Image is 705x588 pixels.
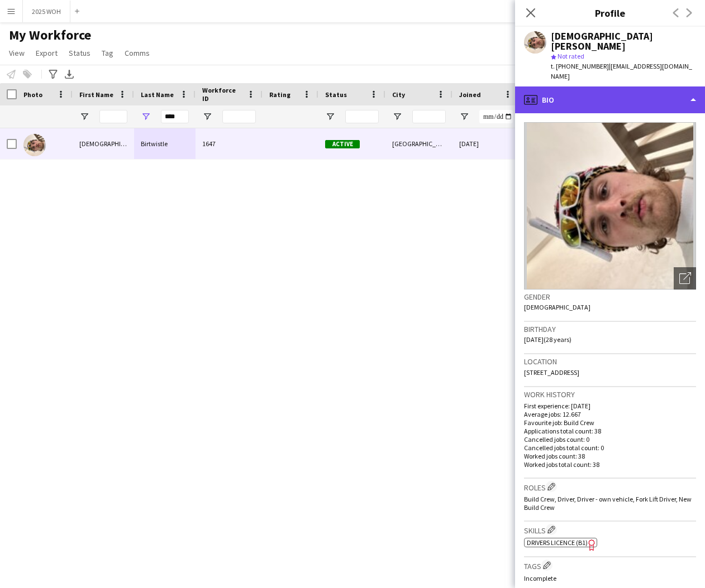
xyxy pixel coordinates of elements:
input: Last Name Filter Input [161,110,189,123]
span: [STREET_ADDRESS] [524,368,579,377]
a: Status [64,46,95,60]
span: Status [325,90,347,99]
span: Photo [23,90,42,99]
button: Open Filter Menu [392,112,402,122]
div: 1647 [196,128,263,159]
app-action-btn: Advanced filters [46,68,60,81]
button: Open Filter Menu [141,112,151,122]
span: Build Crew, Driver, Driver - own vehicle, Fork Lift Driver, New Build Crew [524,495,692,512]
span: t. [PHONE_NUMBER] [551,62,609,70]
button: Open Filter Menu [79,112,89,122]
button: Open Filter Menu [202,112,212,122]
a: Tag [97,46,118,60]
app-action-btn: Export XLSX [63,68,76,81]
span: Comms [125,48,150,58]
span: | [EMAIL_ADDRESS][DOMAIN_NAME] [551,62,692,80]
input: Joined Filter Input [479,110,513,123]
p: Worked jobs total count: 38 [524,460,696,469]
div: [DEMOGRAPHIC_DATA] [73,128,134,159]
span: Tag [102,48,113,58]
input: Status Filter Input [345,110,379,123]
span: City [392,90,405,99]
input: Workforce ID Filter Input [222,110,256,123]
div: [DATE] [452,128,520,159]
span: Joined [459,90,481,99]
span: Last Name [141,90,174,99]
p: Applications total count: 38 [524,427,696,435]
a: View [4,46,29,60]
span: Drivers Licence (B1) [527,538,588,547]
h3: Tags [524,560,696,571]
p: Average jobs: 12.667 [524,410,696,418]
h3: Profile [515,6,705,20]
button: Open Filter Menu [325,112,335,122]
p: Incomplete [524,574,696,582]
span: Workforce ID [202,86,242,103]
span: [DATE] (28 years) [524,335,571,344]
div: Bio [515,86,705,113]
span: First Name [79,90,113,99]
div: Open photos pop-in [674,267,696,290]
h3: Skills [524,524,696,536]
h3: Work history [524,389,696,399]
h3: Location [524,356,696,367]
div: [GEOGRAPHIC_DATA] [385,128,452,159]
span: Export [36,48,58,58]
span: Rating [269,90,290,99]
a: Export [31,46,62,60]
input: First Name Filter Input [99,110,127,123]
button: Open Filter Menu [459,112,469,122]
h3: Roles [524,481,696,493]
h3: Birthday [524,324,696,334]
p: Worked jobs count: 38 [524,452,696,460]
span: My Workforce [9,27,91,44]
div: [DEMOGRAPHIC_DATA][PERSON_NAME] [551,31,696,51]
span: Active [325,140,360,148]
p: Favourite job: Build Crew [524,418,696,427]
span: [DEMOGRAPHIC_DATA] [524,303,590,311]
p: Cancelled jobs count: 0 [524,435,696,444]
span: View [9,48,25,58]
p: Cancelled jobs total count: 0 [524,444,696,452]
div: Birtwistle [134,128,196,159]
p: First experience: [DATE] [524,402,696,410]
h3: Gender [524,292,696,302]
a: Comms [120,46,154,60]
span: Not rated [558,52,584,60]
span: Status [69,48,90,58]
img: Crew avatar or photo [524,122,696,290]
img: Christian Birtwistle [23,134,46,156]
button: 2025 WOH [23,1,70,22]
input: City Filter Input [412,110,446,123]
